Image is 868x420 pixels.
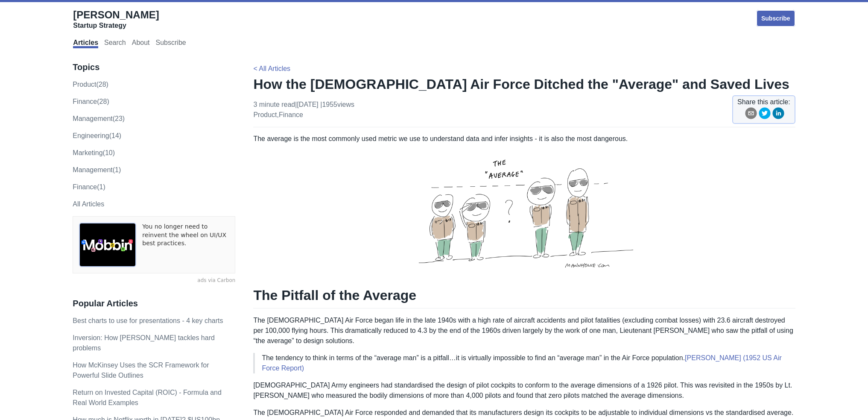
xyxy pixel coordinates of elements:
[73,361,209,379] a: How McKinsey Uses the SCR Framework for Powerful Slide Outlines
[73,81,108,88] a: product(28)
[73,183,105,191] a: Finance(1)
[756,10,795,27] a: Subscribe
[320,101,354,108] span: | 1955 views
[104,39,126,48] a: Search
[73,149,115,156] a: marketing(10)
[73,277,235,285] a: ads via Carbon
[253,315,795,346] p: The [DEMOGRAPHIC_DATA] Air Force began life in the late 1940s with a high rate of aircraft accide...
[759,107,771,122] button: twitter
[73,166,121,173] a: Management(1)
[253,111,277,118] a: product
[253,65,290,72] a: < All Articles
[73,317,223,324] a: Best charts to use for presentations - 4 key charts
[253,380,795,401] p: [DEMOGRAPHIC_DATA] Army engineers had standardised the design of pilot cockpits to conform to the...
[132,39,150,48] a: About
[737,97,790,107] span: Share this article:
[253,134,795,276] p: The average is the most commonly used metric we use to understand data and infer insights - it is...
[73,298,235,309] h3: Popular Articles
[253,100,354,120] p: 3 minute read | [DATE] ,
[73,115,125,122] a: management(23)
[73,9,159,21] span: [PERSON_NAME]
[73,334,215,352] a: Inversion: How [PERSON_NAME] tackles hard problems
[79,223,136,267] img: ads via Carbon
[262,354,781,372] a: [PERSON_NAME] (1952 US Air Force Report)
[73,9,159,30] a: [PERSON_NAME]Startup Strategy
[772,107,784,122] button: linkedin
[253,287,795,308] h1: The Pitfall of the Average
[73,132,121,139] a: engineering(14)
[413,144,636,276] img: beware_average
[73,21,159,30] div: Startup Strategy
[745,107,757,122] button: email
[262,353,788,373] p: The tendency to think in terms of the “average man” is a pitfall…it is virtually impossible to fi...
[156,39,186,48] a: Subscribe
[73,200,104,208] a: All Articles
[142,223,229,267] a: You no longer need to reinvent the wheel on UI/UX best practices.
[73,389,222,406] a: Return on Invested Capital (ROIC) - Formula and Real World Examples
[279,111,303,118] a: finance
[73,39,98,48] a: Articles
[253,76,795,93] h1: How the [DEMOGRAPHIC_DATA] Air Force Ditched the "Average" and Saved Lives
[73,98,109,105] a: finance(28)
[73,62,235,73] h3: Topics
